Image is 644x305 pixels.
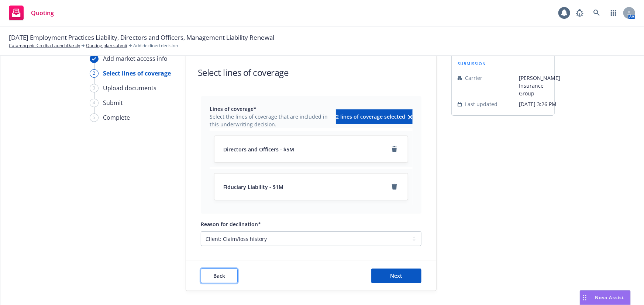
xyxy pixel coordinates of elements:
a: Switch app [606,6,621,20]
button: Nova Assist [580,290,631,305]
div: Add market access info [103,54,168,63]
a: remove [390,182,399,191]
span: Next [390,272,403,279]
div: Select lines of coverage [103,69,171,78]
span: submission [458,60,486,67]
button: Back [201,269,238,283]
svg: clear selection [408,115,413,119]
span: 2 lines of coverage selected [336,113,405,120]
div: Complete [103,113,130,122]
div: Drag to move [580,291,589,305]
span: Reason for declination* [201,221,261,228]
h1: Select lines of coverage [198,66,288,78]
div: Submit [103,98,123,107]
a: remove [390,145,399,154]
span: [DATE] 3:26 PM [519,100,560,108]
span: Nova Assist [595,294,624,301]
span: Fiduciary Liability - $1M [223,183,283,191]
div: 4 [90,99,99,107]
a: Search [589,6,604,20]
a: Catamorphic Co dba LaunchDarkly [9,42,80,49]
span: [DATE] Employment Practices Liability, Directors and Officers, Management Liability Renewal [9,33,274,42]
button: 2 lines of coverage selectedclear selection [336,109,413,124]
a: Quoting plan submit [86,42,127,49]
span: [PERSON_NAME] Insurance Group [519,74,560,97]
span: Add declined decision [133,42,178,49]
div: 2 [90,69,99,78]
span: Carrier [465,74,482,82]
div: 5 [90,113,99,122]
a: Report a Bug [572,6,587,20]
button: Next [371,269,421,283]
a: Quoting [6,3,57,23]
span: Back [213,272,225,279]
span: Quoting [31,10,54,16]
span: Lines of coverage* [210,105,331,113]
span: Select the lines of coverage that are included in this underwriting decision. [210,113,331,128]
span: Directors and Officers - $5M [223,146,294,153]
div: 3 [90,84,99,92]
div: Upload documents [103,84,156,92]
span: Last updated [465,100,497,108]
